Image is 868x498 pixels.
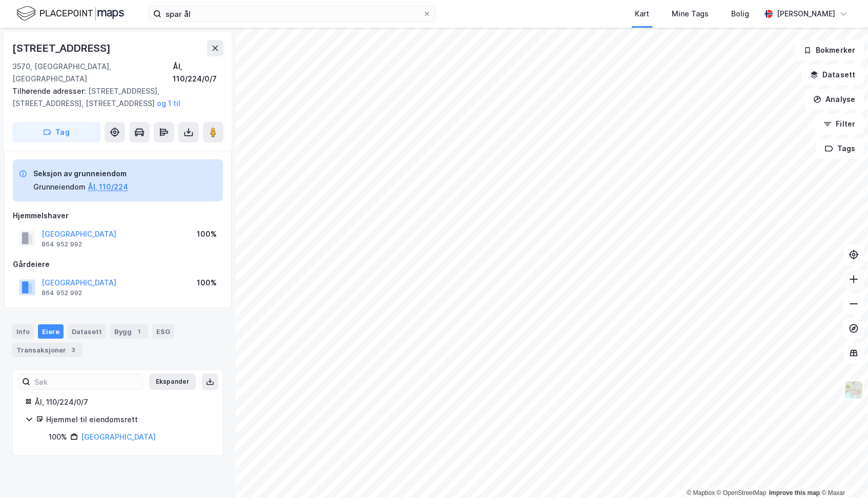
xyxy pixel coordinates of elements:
[81,432,156,441] a: [GEOGRAPHIC_DATA]
[42,289,82,297] div: 864 952 992
[161,6,423,22] input: Søk på adresse, matrikkel, gårdeiere, leietakere eller personer
[817,449,868,498] iframe: Chat Widget
[12,122,100,142] button: Tag
[13,258,223,271] div: Gårdeiere
[49,431,67,443] div: 100%
[38,324,64,339] div: Eiere
[42,240,82,248] div: 864 952 992
[12,343,82,357] div: Transaksjoner
[149,374,196,390] button: Ekspander
[817,449,868,498] div: Kontrollprogram for chat
[197,277,217,289] div: 100%
[88,181,128,193] button: Ål, 110/224
[35,396,211,408] div: Ål, 110/224/0/7
[717,489,767,496] a: OpenStreetMap
[795,40,864,60] button: Bokmerker
[134,326,144,337] div: 1
[815,114,864,134] button: Filter
[12,85,215,110] div: [STREET_ADDRESS], [STREET_ADDRESS], [STREET_ADDRESS]
[731,8,749,20] div: Bolig
[33,181,86,193] div: Grunneiendom
[816,138,864,159] button: Tags
[173,60,223,85] div: Ål, 110/224/0/7
[12,324,34,339] div: Info
[33,168,128,180] div: Seksjon av grunneiendom
[769,489,820,496] a: Improve this map
[801,65,864,85] button: Datasett
[687,489,715,496] a: Mapbox
[197,228,217,240] div: 100%
[68,345,78,355] div: 3
[12,40,113,56] div: [STREET_ADDRESS]
[12,87,88,95] span: Tilhørende adresser:
[16,5,124,23] img: logo.f888ab2527a4732fd821a326f86c7f29.svg
[12,60,173,85] div: 3570, [GEOGRAPHIC_DATA], [GEOGRAPHIC_DATA]
[46,413,211,426] div: Hjemmel til eiendomsrett
[777,8,835,20] div: [PERSON_NAME]
[68,324,106,339] div: Datasett
[672,8,709,20] div: Mine Tags
[30,374,142,389] input: Søk
[844,380,863,400] img: Z
[804,89,864,110] button: Analyse
[152,324,174,339] div: ESG
[110,324,148,339] div: Bygg
[13,210,223,222] div: Hjemmelshaver
[635,8,649,20] div: Kart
